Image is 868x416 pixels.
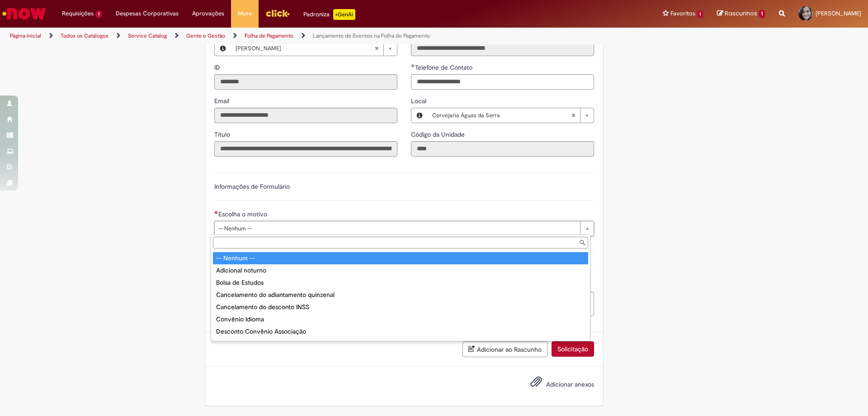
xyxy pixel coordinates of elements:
div: -- Nenhum -- [213,252,588,264]
div: Adicional noturno [213,264,588,277]
ul: Escolha o motivo [211,250,590,341]
div: Bolsa de Estudos [213,277,588,289]
div: Cancelamento do desconto INSS [213,301,588,313]
div: Cancelamento do adiantamento quinzenal [213,289,588,301]
div: Convênio Idioma [213,313,588,325]
div: Desconto de crachá [213,338,588,350]
div: Desconto Convênio Associação [213,325,588,338]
